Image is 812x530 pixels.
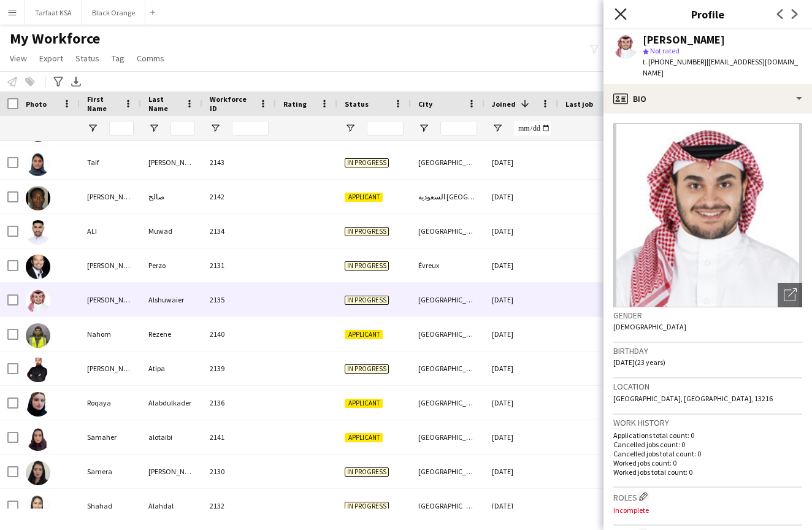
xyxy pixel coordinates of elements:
div: [DATE] [485,145,558,179]
div: [GEOGRAPHIC_DATA] [411,489,485,523]
div: [DATE] [485,455,558,488]
div: Shahad [80,489,141,523]
span: Status [75,53,99,64]
a: Comms [132,50,169,66]
img: Julien Perzo [26,255,50,279]
h3: Birthday [613,345,802,356]
span: In progress [345,364,389,374]
div: [DATE] [485,489,558,523]
span: Joined [492,99,516,109]
span: In progress [345,467,389,477]
img: Crew avatar or photo [613,123,802,307]
button: Open Filter Menu [492,123,503,134]
span: t. [PHONE_NUMBER] [643,57,707,66]
div: [DATE] [485,420,558,454]
div: Rezene [141,317,202,351]
div: ALI [80,214,141,248]
div: 2136 [202,386,276,420]
div: [DATE] [485,317,558,351]
div: السعودية [GEOGRAPHIC_DATA] [411,180,485,213]
h3: Work history [613,417,802,428]
img: Shahad Alahdal [26,495,50,520]
span: Last job [565,99,593,109]
div: [DATE] [485,386,558,420]
div: 2130 [202,455,276,488]
div: Alshuwaier [141,283,202,317]
img: Mohammed Alshuwaier [26,289,50,313]
h3: Location [613,381,802,392]
div: Samera [80,455,141,488]
img: ALI Muwad [26,220,50,245]
p: Cancelled jobs total count: 0 [613,449,802,458]
div: Perzo [141,248,202,282]
h3: Roles [613,490,802,503]
div: Évreux [411,248,485,282]
a: Export [34,50,68,66]
img: Roqaya Alabdulkader [26,392,50,417]
div: Nahom [80,317,141,351]
span: Applicant [345,330,383,339]
span: Not rated [650,46,680,55]
span: In progress [345,296,389,305]
div: [GEOGRAPHIC_DATA] [411,455,485,488]
div: [GEOGRAPHIC_DATA] [411,351,485,385]
div: [GEOGRAPHIC_DATA] [411,420,485,454]
span: My Workforce [10,29,100,48]
div: [GEOGRAPHIC_DATA] [411,214,485,248]
div: 2134 [202,214,276,248]
div: Taif [80,145,141,179]
input: Status Filter Input [367,121,404,136]
span: View [10,53,27,64]
img: Samaher alotaibi [26,426,50,451]
div: 2140 [202,317,276,351]
input: First Name Filter Input [109,121,134,136]
div: 2135 [202,283,276,317]
span: Rating [283,99,307,109]
span: Applicant [345,433,383,442]
span: Photo [26,99,47,109]
div: Samaher [80,420,141,454]
input: Joined Filter Input [514,121,551,136]
div: [PERSON_NAME] [141,145,202,179]
img: Samera Al Otibi [26,461,50,485]
div: 2132 [202,489,276,523]
input: City Filter Input [440,121,477,136]
button: Open Filter Menu [345,123,356,134]
span: [DATE] (23 years) [613,358,665,367]
h3: Gender [613,310,802,321]
span: Last Name [148,94,180,113]
img: Nahom Rezene [26,323,50,348]
div: [DATE] [485,351,558,385]
div: 2143 [202,145,276,179]
div: [DATE] [485,283,558,317]
span: Tag [112,53,124,64]
button: Open Filter Menu [210,123,221,134]
div: 2131 [202,248,276,282]
span: In progress [345,502,389,511]
div: [PERSON_NAME] [141,455,202,488]
p: Applications total count: 0 [613,431,802,440]
div: Muwad [141,214,202,248]
button: Black Orange [82,1,145,25]
div: [PERSON_NAME] [80,283,141,317]
button: Open Filter Menu [418,123,429,134]
img: Taif Albaqami [26,152,50,176]
div: [PERSON_NAME] [80,248,141,282]
span: Applicant [345,399,383,408]
span: In progress [345,158,389,167]
a: Status [71,50,104,66]
span: Applicant [345,193,383,202]
input: Last Name Filter Input [170,121,195,136]
span: Workforce ID [210,94,254,113]
button: Tarfaat KSA [25,1,82,25]
div: [PERSON_NAME] [80,180,141,213]
div: alotaibi [141,420,202,454]
div: [PERSON_NAME] [80,351,141,385]
span: [GEOGRAPHIC_DATA], [GEOGRAPHIC_DATA], 13216 [613,394,773,403]
app-action-btn: Export XLSX [69,74,83,89]
div: Bio [603,84,812,113]
img: حامد صالح [26,186,50,210]
button: Open Filter Menu [87,123,98,134]
button: Open Filter Menu [148,123,159,134]
p: Worked jobs count: 0 [613,458,802,467]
